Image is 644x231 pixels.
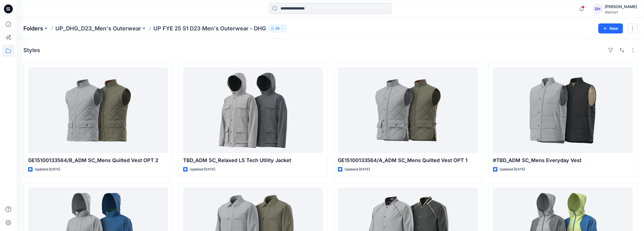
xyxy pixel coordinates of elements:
p: TBD_ADM SC_Relaxed LS Tech Utility Jacket [183,157,323,164]
div: [PERSON_NAME] [605,3,637,10]
p: Updated [DATE] [345,167,370,172]
p: UP FYE 25 S1 D23 Men's Outerwear - DHG [153,25,266,32]
a: GE15100133564/A_ADM SC_Mens Quilted Vest OPT 1 [338,67,478,153]
button: 30 [268,25,287,32]
p: #TBD_ADM SC_Mens Everyday Vest [493,157,633,164]
p: GE15100133564/A_ADM SC_Mens Quilted Vest OPT 1 [338,157,478,164]
p: 30 [275,25,280,32]
div: DH [593,4,603,14]
h4: Styles [23,47,40,54]
a: TBD_ADM SC_Relaxed LS Tech Utility Jacket [183,67,323,153]
a: UP_DHG_D23_Men's Outerwear [55,25,141,32]
div: Walmart [605,10,637,14]
p: Updated [DATE] [500,167,525,172]
p: Updated [DATE] [190,167,215,172]
a: GE15100133564/B_ADM SC_Mens Quilted Vest OPT 2 [28,67,168,153]
p: Updated [DATE] [35,167,60,172]
a: Folders [23,25,43,32]
p: GE15100133564/B_ADM SC_Mens Quilted Vest OPT 2 [28,157,168,164]
a: #TBD_ADM SC_Mens Everyday Vest [493,67,633,153]
button: New [598,23,623,33]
